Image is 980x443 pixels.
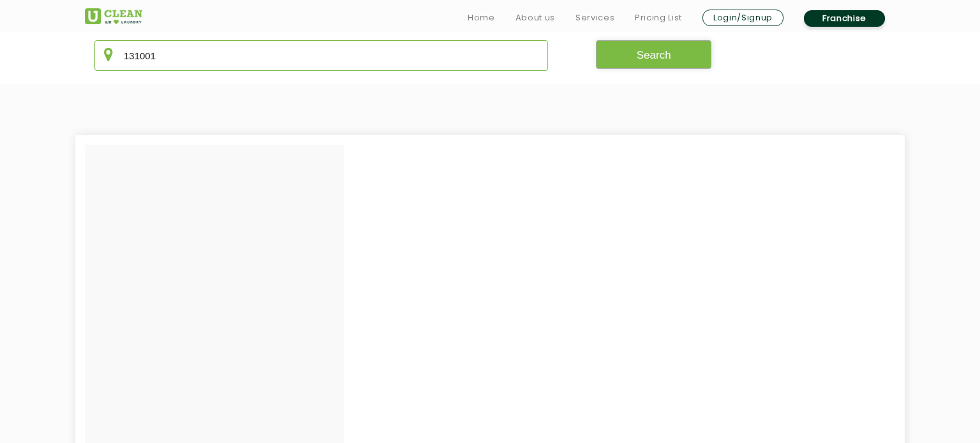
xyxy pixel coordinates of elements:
[702,10,783,26] a: Login/Signup
[468,10,495,25] a: Home
[85,8,142,24] img: UClean Laundry and Dry Cleaning
[635,10,682,25] a: Pricing List
[516,10,555,25] a: About us
[804,10,885,27] a: Franchise
[575,10,614,25] a: Services
[94,40,548,71] input: Enter city/area/pin Code
[596,40,712,69] button: Search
